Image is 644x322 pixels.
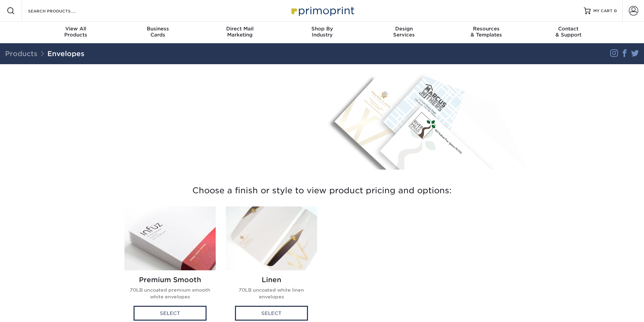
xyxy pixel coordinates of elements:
[231,287,312,300] p: 70LB uncoated white linen envelopes
[527,26,610,32] span: Contact
[199,26,281,38] div: Marketing
[327,72,531,170] img: Envelopes
[527,26,610,38] div: & Support
[124,206,216,270] img: Premium Smooth Envelopes
[35,26,117,32] span: View All
[527,22,610,43] a: Contact& Support
[47,50,85,58] a: Envelopes
[35,22,117,43] a: View AllProducts
[130,129,317,138] li: Variety of Sizes
[134,306,207,321] div: Select
[27,7,93,15] input: SEARCH PRODUCTS.....
[231,276,312,284] h2: Linen
[593,8,613,14] span: MY CART
[281,26,363,38] div: Industry
[117,22,199,43] a: BusinessCards
[445,26,527,32] span: Resources
[445,26,527,38] div: & Templates
[363,26,445,38] div: Services
[5,50,38,58] a: Products
[199,22,281,43] a: Direct MailMarketing
[288,3,356,18] img: Primoprint
[130,121,317,129] li: 2 Stock Options
[445,22,527,43] a: Resources& Templates
[117,26,199,32] span: Business
[130,276,210,284] h2: Premium Smooth
[363,22,445,43] a: DesignServices
[124,94,317,119] p: Build brand awareness and look professional with custom printed envelopes. Great for mailing lett...
[226,206,317,270] img: Linen Envelopes
[117,26,199,38] div: Cards
[124,178,520,204] h3: Choose a finish or style to view product pricing and options:
[281,26,363,32] span: Shop By
[130,138,317,146] li: Optional Window
[614,8,617,13] span: 0
[235,306,308,321] div: Select
[35,26,117,38] div: Products
[281,22,363,43] a: Shop ByIndustry
[130,146,317,154] li: Design Services Available
[130,287,210,300] p: 70LB uncoated premium smooth white envelopes
[363,26,445,32] span: Design
[124,80,317,92] h1: Custom Envelope Printing
[199,26,281,32] span: Direct Mail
